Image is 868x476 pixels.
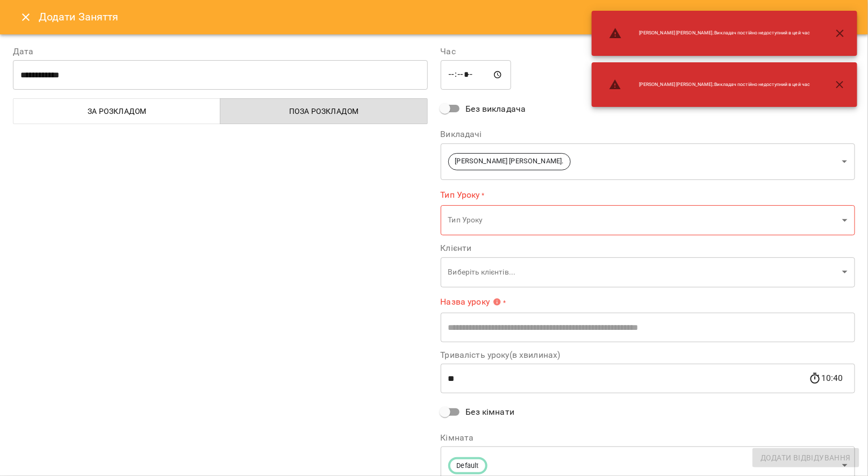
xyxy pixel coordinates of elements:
[441,434,856,442] label: Кімната
[466,103,526,116] span: Без викладача
[441,189,856,201] label: Тип Уроку
[441,257,856,287] div: Виберіть клієнтів...
[441,244,856,253] label: Клієнти
[13,47,428,56] label: Дата
[441,130,856,139] label: Викладачі
[13,98,220,124] button: За розкладом
[600,23,819,44] li: [PERSON_NAME] [PERSON_NAME]. : Викладач постійно недоступний в цей час
[450,461,485,471] span: Default
[441,205,856,236] div: Тип Уроку
[39,9,855,25] h6: Додати Заняття
[20,105,214,118] span: За розкладом
[441,47,856,56] label: Час
[466,406,515,419] span: Без кімнати
[441,143,856,180] div: [PERSON_NAME] [PERSON_NAME].
[227,105,421,118] span: Поза розкладом
[13,4,39,30] button: Close
[220,98,427,124] button: Поза розкладом
[448,215,838,226] p: Тип Уроку
[449,156,570,167] span: [PERSON_NAME] [PERSON_NAME].
[441,351,856,359] label: Тривалість уроку(в хвилинах)
[600,74,819,96] li: [PERSON_NAME] [PERSON_NAME]. : Викладач постійно недоступний в цей час
[493,298,501,306] svg: Вкажіть назву уроку або виберіть клієнтів
[448,267,838,278] p: Виберіть клієнтів...
[441,298,502,306] span: Назва уроку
